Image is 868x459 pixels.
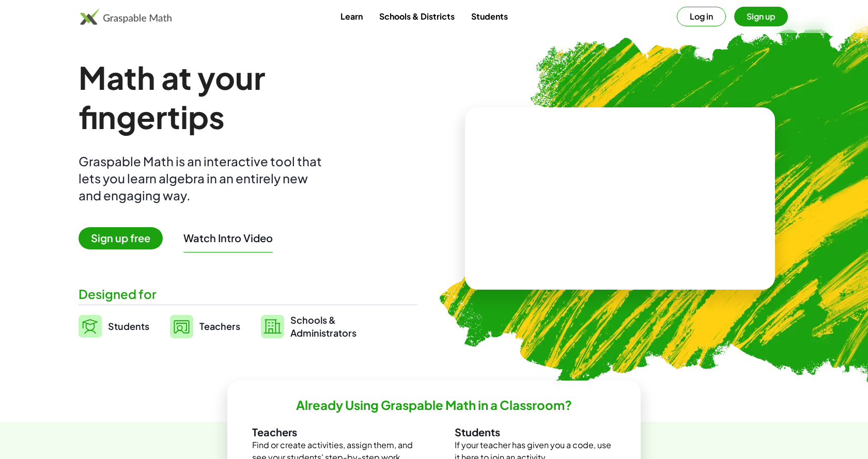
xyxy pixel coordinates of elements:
h3: Teachers [252,425,413,439]
video: What is this? This is dynamic math notation. Dynamic math notation plays a central role in how Gr... [542,160,698,238]
span: Schools & Administrators [290,313,357,339]
img: svg%3e [79,315,102,338]
a: Schools &Administrators [261,313,357,339]
a: Students [463,7,516,26]
a: Teachers [170,313,240,339]
span: Teachers [199,320,240,332]
span: Sign up free [79,227,163,249]
button: Log in [677,7,726,26]
div: Graspable Math is an interactive tool that lets you learn algebra in an entirely new and engaging... [79,153,327,204]
div: Designed for [79,286,417,303]
a: Learn [332,7,371,26]
a: Students [79,313,149,339]
button: Watch Intro Video [183,231,273,245]
span: Students [108,320,149,332]
h1: Math at your fingertips [79,58,407,136]
img: svg%3e [261,315,284,338]
h3: Students [455,425,616,439]
h2: Already Using Graspable Math in a Classroom? [296,397,572,413]
img: svg%3e [170,315,193,338]
button: Sign up [734,7,788,26]
a: Schools & Districts [371,7,463,26]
